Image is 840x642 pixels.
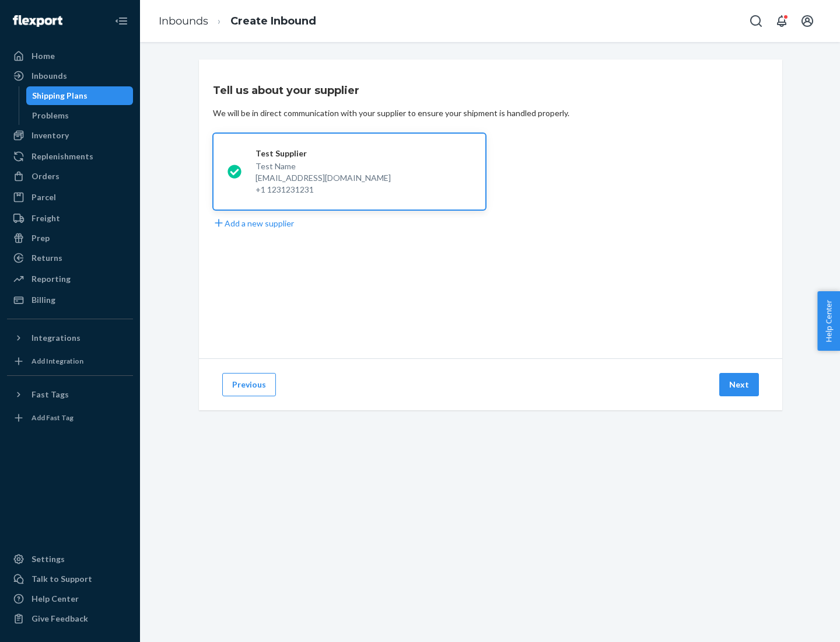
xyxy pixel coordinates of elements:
div: Settings [32,553,65,565]
div: Home [32,50,55,62]
a: Talk to Support [7,570,133,588]
div: Reporting [32,273,71,285]
div: Integrations [32,332,80,344]
a: Freight [7,209,133,228]
div: Prep [32,232,50,244]
a: Prep [7,229,133,247]
ol: breadcrumbs [149,4,325,39]
button: Next [719,373,759,396]
h3: Tell us about your supplier [213,83,359,98]
a: Inbounds [7,67,133,85]
img: Flexport logo [13,15,62,27]
div: Shipping Plans [32,90,87,102]
a: Inventory [7,126,133,145]
div: Parcel [32,191,56,203]
div: Talk to Support [32,573,92,585]
div: Problems [32,110,69,121]
div: Replenishments [32,151,93,162]
div: Inbounds [32,70,67,82]
div: Billing [32,294,55,306]
a: Add Fast Tag [7,409,133,427]
button: Open Search Box [744,9,768,33]
a: Shipping Plans [26,86,134,105]
div: Inventory [32,130,69,141]
div: Add Fast Tag [32,413,73,423]
a: Reporting [7,270,133,288]
div: Orders [32,170,60,182]
div: Give Feedback [32,613,88,624]
div: Help Center [32,593,79,605]
button: Fast Tags [7,385,133,404]
a: Replenishments [7,147,133,166]
div: Fast Tags [32,389,69,400]
button: Integrations [7,329,133,347]
a: Orders [7,167,133,186]
button: Open notifications [770,9,793,33]
div: Freight [32,212,60,224]
div: Returns [32,252,62,264]
div: We will be in direct communication with your supplier to ensure your shipment is handled properly. [213,107,569,119]
a: Home [7,47,133,65]
div: Add Integration [32,356,83,366]
a: Inbounds [159,15,208,27]
a: Parcel [7,188,133,207]
a: Returns [7,249,133,267]
button: Open account menu [796,9,819,33]
a: Help Center [7,589,133,608]
button: Give Feedback [7,609,133,628]
a: Settings [7,550,133,568]
a: Create Inbound [230,15,316,27]
a: Problems [26,106,134,125]
button: Help Center [817,291,840,351]
button: Close Navigation [110,9,133,33]
a: Add Integration [7,352,133,371]
button: Add a new supplier [213,217,294,229]
a: Billing [7,291,133,309]
button: Previous [222,373,276,396]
